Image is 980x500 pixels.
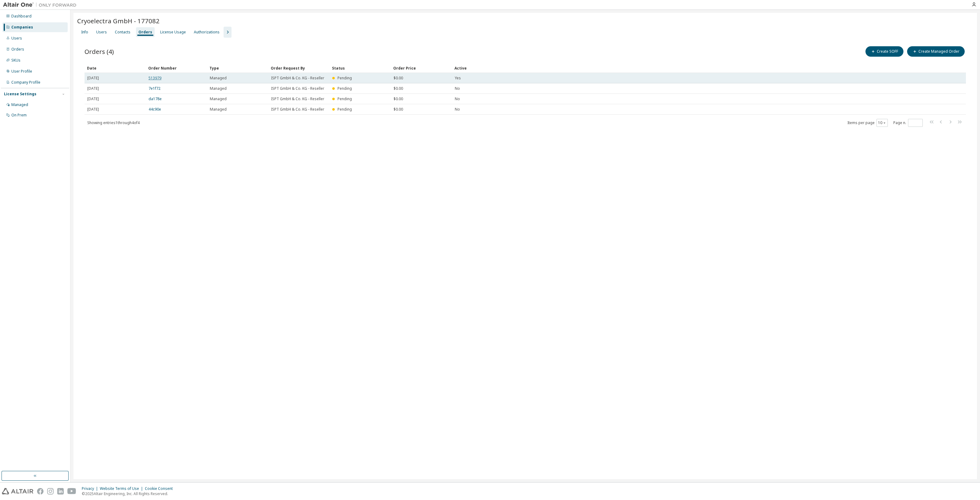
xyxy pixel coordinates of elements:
span: ISPT GmbH & Co. KG - Reseller [271,97,324,101]
div: Contacts [115,30,130,35]
button: Create Managed Order [907,46,965,57]
span: ISPT GmbH & Co. KG - Reseller [271,86,324,91]
img: instagram.svg [47,488,54,494]
span: Items per page [847,119,888,127]
div: Cookie Consent [145,486,176,491]
span: No [455,107,460,112]
div: SKUs [11,58,21,63]
span: Managed [210,86,227,91]
span: [DATE] [87,76,99,81]
img: altair_logo.svg [2,488,33,494]
span: ISPT GmbH & Co. KG - Reseller [271,76,324,81]
span: $0.00 [394,86,403,91]
span: Page n. [893,119,923,127]
span: Pending [337,96,352,101]
div: Active [454,63,929,73]
button: 10 [878,120,886,125]
a: 7e1f72 [149,86,160,91]
div: License Usage [160,30,186,35]
span: No [455,86,460,91]
div: Orders [11,47,24,52]
div: Type [209,63,266,73]
span: Managed [210,76,227,81]
div: Company Profile [11,80,40,85]
span: ISPT GmbH & Co. KG - Reseller [271,107,324,112]
span: Pending [337,86,352,91]
p: © 2025 Altair Engineering, Inc. All Rights Reserved. [82,491,176,496]
div: Orders [138,30,152,35]
span: Managed [210,97,227,101]
span: $0.00 [394,97,403,101]
span: Pending [337,107,352,112]
div: Order Request By [271,63,327,73]
div: Privacy [82,486,100,491]
div: Companies [11,25,33,30]
div: On Prem [11,113,27,118]
div: Users [96,30,107,35]
span: [DATE] [87,107,99,112]
img: linkedin.svg [57,488,64,494]
div: License Settings [4,92,36,97]
img: facebook.svg [37,488,43,494]
a: da178e [149,96,162,101]
span: Showing entries 1 through 4 of 4 [87,120,140,125]
img: youtube.svg [67,488,76,494]
div: Users [11,36,22,41]
a: 513979 [149,75,161,81]
div: Managed [11,102,28,107]
div: Dashboard [11,14,32,19]
span: $0.00 [394,107,403,112]
span: [DATE] [87,86,99,91]
span: Orders (4) [85,47,114,56]
div: Info [81,30,88,35]
div: Order Price [393,63,450,73]
a: 44c90e [149,107,161,112]
span: Cryoelectra GmbH - 177082 [77,17,160,25]
span: [DATE] [87,97,99,101]
div: Website Terms of Use [100,486,145,491]
span: Pending [337,75,352,81]
span: No [455,97,460,101]
span: $0.00 [394,76,403,81]
div: Authorizations [194,30,220,35]
div: Status [332,63,388,73]
img: Altair One [3,2,80,8]
span: Yes [455,76,461,81]
div: Date [87,63,143,73]
div: User Profile [11,69,32,74]
button: Create SOFF [865,46,903,57]
div: Order Number [148,63,205,73]
span: Managed [210,107,227,112]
